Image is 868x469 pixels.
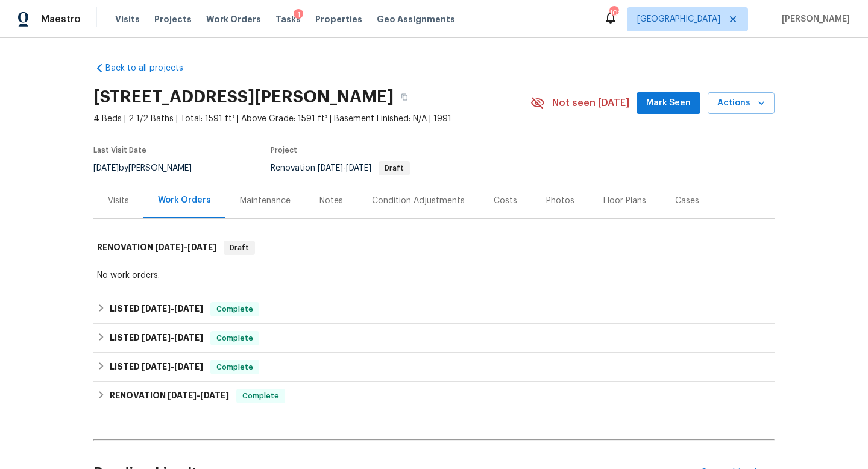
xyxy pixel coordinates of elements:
[609,7,618,19] div: 102
[93,146,146,154] span: Last Visit Date
[93,161,206,175] div: by [PERSON_NAME]
[115,13,140,25] span: Visits
[237,390,284,402] span: Complete
[93,228,775,267] div: RENOVATION [DATE]-[DATE]Draft
[154,13,192,25] span: Projects
[142,304,171,313] span: [DATE]
[346,164,371,172] span: [DATE]
[394,86,415,108] button: Copy Address
[494,195,517,207] div: Costs
[318,164,371,172] span: -
[155,243,216,251] span: -
[93,91,394,103] h2: [STREET_ADDRESS][PERSON_NAME]
[271,164,410,172] span: Renovation
[294,9,303,21] div: 1
[158,194,211,206] div: Work Orders
[93,382,775,411] div: RENOVATION [DATE]-[DATE]Complete
[174,304,203,313] span: [DATE]
[174,362,203,371] span: [DATE]
[110,302,203,316] h6: LISTED
[110,331,203,345] h6: LISTED
[168,391,229,400] span: -
[108,195,129,207] div: Visits
[646,96,691,111] span: Mark Seen
[603,195,646,207] div: Floor Plans
[168,391,197,400] span: [DATE]
[155,243,184,251] span: [DATE]
[142,333,171,342] span: [DATE]
[380,165,409,172] span: Draft
[546,195,574,207] div: Photos
[93,164,119,172] span: [DATE]
[271,146,297,154] span: Project
[187,243,216,251] span: [DATE]
[97,241,216,255] h6: RENOVATION
[717,96,765,111] span: Actions
[319,195,343,207] div: Notes
[200,391,229,400] span: [DATE]
[212,332,258,344] span: Complete
[142,362,203,371] span: -
[174,333,203,342] span: [DATE]
[212,361,258,373] span: Complete
[142,304,203,313] span: -
[142,362,171,371] span: [DATE]
[225,242,254,254] span: Draft
[93,295,775,324] div: LISTED [DATE]-[DATE]Complete
[93,353,775,382] div: LISTED [DATE]-[DATE]Complete
[637,13,720,25] span: [GEOGRAPHIC_DATA]
[372,195,465,207] div: Condition Adjustments
[41,13,81,25] span: Maestro
[708,92,775,115] button: Actions
[777,13,850,25] span: [PERSON_NAME]
[318,164,343,172] span: [DATE]
[315,13,362,25] span: Properties
[110,389,229,403] h6: RENOVATION
[552,97,629,109] span: Not seen [DATE]
[675,195,699,207] div: Cases
[93,62,209,74] a: Back to all projects
[240,195,291,207] div: Maintenance
[637,92,700,115] button: Mark Seen
[206,13,261,25] span: Work Orders
[275,15,301,24] span: Tasks
[93,113,530,125] span: 4 Beds | 2 1/2 Baths | Total: 1591 ft² | Above Grade: 1591 ft² | Basement Finished: N/A | 1991
[142,333,203,342] span: -
[110,360,203,374] h6: LISTED
[377,13,455,25] span: Geo Assignments
[93,324,775,353] div: LISTED [DATE]-[DATE]Complete
[212,303,258,315] span: Complete
[97,269,771,282] div: No work orders.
